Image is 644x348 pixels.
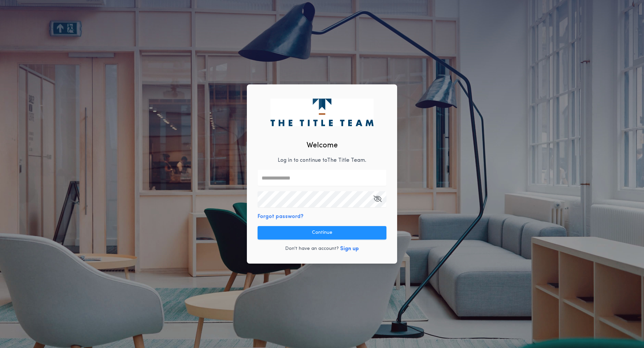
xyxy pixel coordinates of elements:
[258,226,386,239] button: Continue
[340,245,359,253] button: Sign up
[307,140,338,151] h2: Welcome
[278,156,366,164] p: Log in to continue to The Title Team .
[285,246,339,252] p: Don't have an account?
[258,213,304,221] button: Forgot password?
[270,98,373,126] img: logo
